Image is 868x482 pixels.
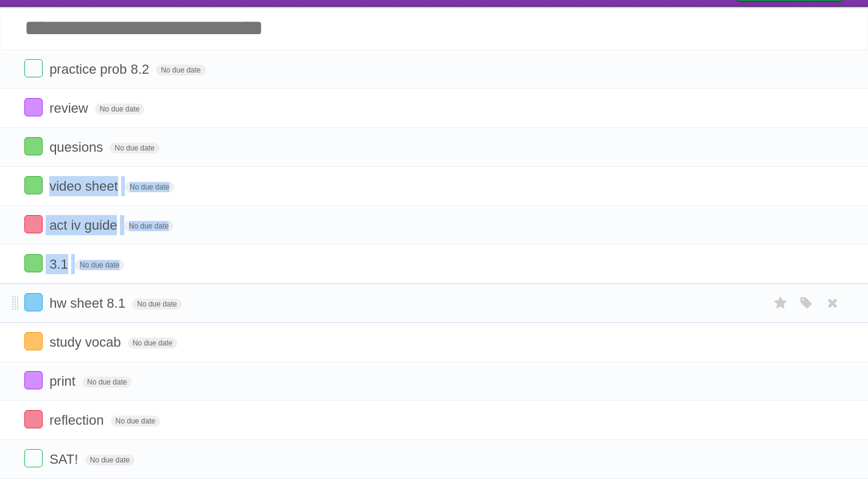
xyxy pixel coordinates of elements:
[24,59,43,77] label: Done
[110,143,159,154] span: No due date
[24,215,43,233] label: Done
[49,179,121,194] span: video sheet
[128,338,177,349] span: No due date
[75,260,124,271] span: No due date
[49,101,91,116] span: review
[125,182,174,193] span: No due date
[24,410,43,428] label: Done
[49,62,152,77] span: practice prob 8.2
[124,221,174,232] span: No due date
[24,254,43,272] label: Done
[49,296,129,311] span: hw sheet 8.1
[24,371,43,389] label: Done
[49,140,106,155] span: quesions
[49,452,81,467] span: SAT!
[49,218,120,233] span: act iv guide
[24,449,43,467] label: Done
[24,98,43,116] label: Done
[24,293,43,311] label: Done
[769,293,792,313] label: Star task
[49,413,107,428] span: reflection
[49,374,79,389] span: print
[24,176,43,194] label: Done
[156,65,205,76] span: No due date
[85,455,135,466] span: No due date
[49,335,124,350] span: study vocab
[24,332,43,350] label: Done
[49,257,71,272] span: 3.1
[82,377,132,388] span: No due date
[95,104,144,115] span: No due date
[24,137,43,155] label: Done
[111,416,160,427] span: No due date
[132,299,182,310] span: No due date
